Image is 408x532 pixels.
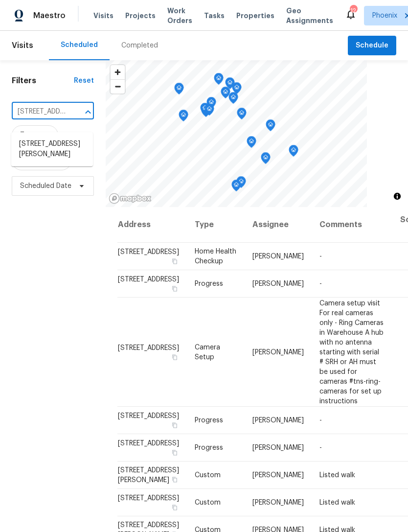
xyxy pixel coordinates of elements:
[170,475,179,484] button: Copy Address
[204,12,225,19] span: Tasks
[61,40,98,50] div: Scheduled
[170,284,179,293] button: Copy Address
[319,300,384,404] span: Camera setup visit For real cameras only - Ring Cameras in Warehouse A hub with no antenna starti...
[109,193,152,204] a: Mapbox homepage
[394,191,400,202] span: Toggle attribution
[319,253,322,260] span: -
[118,440,179,447] span: [STREET_ADDRESS]
[221,87,230,102] div: Map marker
[195,444,223,451] span: Progress
[118,467,179,484] span: [STREET_ADDRESS][PERSON_NAME]
[195,499,221,506] span: Custom
[33,11,66,21] span: Maestro
[117,207,187,243] th: Address
[125,11,156,21] span: Projects
[289,145,298,160] div: Map marker
[170,421,179,430] button: Copy Address
[12,35,33,56] span: Visits
[195,472,221,479] span: Custom
[236,176,246,191] div: Map marker
[195,417,223,424] span: Progress
[252,280,304,287] span: [PERSON_NAME]
[74,76,94,86] div: Reset
[12,76,74,86] h1: Filters
[200,103,210,118] div: Map marker
[225,77,235,93] div: Map marker
[232,82,242,97] div: Map marker
[348,36,396,56] button: Schedule
[312,207,392,243] th: Comments
[245,207,312,243] th: Assignee
[319,472,355,479] span: Listed walk
[81,105,95,119] button: Close
[170,352,179,361] button: Copy Address
[252,348,304,355] span: [PERSON_NAME]
[286,6,333,25] span: Geo Assignments
[111,79,125,93] button: Zoom out
[167,6,192,25] span: Work Orders
[252,253,304,260] span: [PERSON_NAME]
[195,280,223,287] span: Progress
[170,257,179,266] button: Copy Address
[391,190,403,202] button: Toggle attribution
[319,444,322,451] span: -
[261,152,271,167] div: Map marker
[319,280,322,287] span: -
[266,119,275,135] div: Map marker
[236,11,274,21] span: Properties
[231,180,241,195] div: Map marker
[372,11,397,21] span: Phoenix
[20,181,71,191] span: Scheduled Date
[12,104,67,119] input: Search for an address...
[237,108,247,123] div: Map marker
[118,276,179,283] span: [STREET_ADDRESS]
[214,73,224,88] div: Map marker
[252,417,304,424] span: [PERSON_NAME]
[319,417,322,424] span: -
[195,248,236,265] span: Home Health Checkup
[206,97,216,112] div: Map marker
[356,40,388,52] span: Schedule
[118,495,179,502] span: [STREET_ADDRESS]
[106,60,367,207] canvas: Map
[252,499,304,506] span: [PERSON_NAME]
[11,136,93,162] li: [STREET_ADDRESS][PERSON_NAME]
[170,448,179,457] button: Copy Address
[111,65,125,79] button: Zoom in
[111,80,125,93] span: Zoom out
[118,249,179,255] span: [STREET_ADDRESS]
[228,92,238,107] div: Map marker
[195,344,220,360] span: Camera Setup
[247,136,256,151] div: Map marker
[319,499,355,506] span: Listed walk
[252,472,304,479] span: [PERSON_NAME]
[350,6,357,16] div: 12
[187,207,245,243] th: Type
[118,413,179,419] span: [STREET_ADDRESS]
[121,41,158,50] div: Completed
[174,83,184,98] div: Map marker
[118,344,179,351] span: [STREET_ADDRESS]
[179,110,188,125] div: Map marker
[252,444,304,451] span: [PERSON_NAME]
[170,503,179,512] button: Copy Address
[204,104,214,119] div: Map marker
[93,11,113,21] span: Visits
